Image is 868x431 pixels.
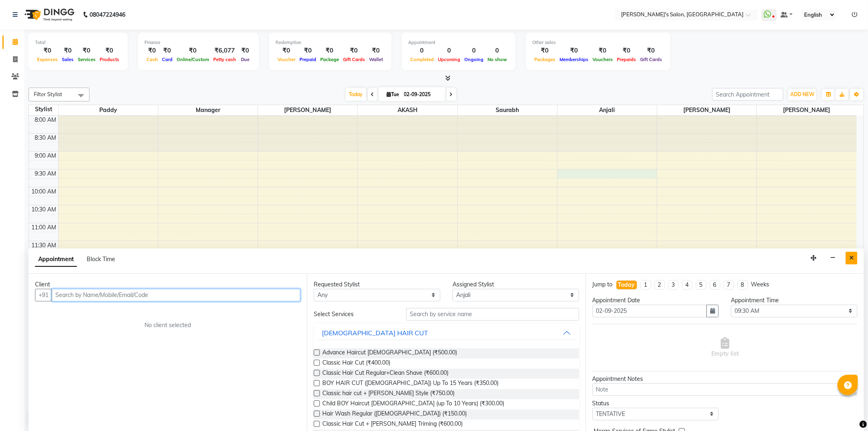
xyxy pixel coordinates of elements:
[408,46,436,55] div: 0
[696,280,706,290] li: 5
[737,280,748,290] li: 8
[275,46,297,55] div: ₹0
[239,57,251,62] span: Due
[341,57,367,62] span: Gift Cards
[668,280,679,290] li: 3
[322,379,498,389] span: BOY HAIR CUT ([DEMOGRAPHIC_DATA]) Up To 15 Years (₹350.00)
[436,46,462,55] div: 0
[458,105,557,115] span: Saurabh
[30,223,58,232] div: 11:00 AM
[638,46,664,55] div: ₹0
[590,46,615,55] div: ₹0
[35,289,52,301] button: +91
[408,57,436,62] span: Completed
[34,91,62,97] span: Filter Stylist
[590,57,615,62] span: Vouchers
[436,57,462,62] span: Upcoming
[593,399,719,408] div: Status
[317,325,575,340] button: [DEMOGRAPHIC_DATA] HAIR CUT
[175,57,211,62] span: Online/Custom
[160,46,175,55] div: ₹0
[90,3,125,26] b: 08047224946
[30,205,58,214] div: 10:30 AM
[297,46,318,55] div: ₹0
[21,3,77,26] img: logo
[322,348,457,358] span: Advance Haircut [DEMOGRAPHIC_DATA] (₹500.00)
[30,187,58,196] div: 10:00 AM
[98,57,121,62] span: Products
[33,116,58,124] div: 8:00 AM
[275,57,297,62] span: Voucher
[29,105,58,114] div: Stylist
[175,46,211,55] div: ₹0
[98,46,121,55] div: ₹0
[322,420,463,430] span: Classic Hair Cut + [PERSON_NAME] Triming (₹600.00)
[60,57,76,62] span: Sales
[322,399,504,409] span: Child BOY Haircut [DEMOGRAPHIC_DATA] (up To 10 Years) (₹300.00)
[211,46,238,55] div: ₹6,077
[532,46,558,55] div: ₹0
[532,39,664,46] div: Other sales
[30,241,58,250] div: 11:30 AM
[615,46,638,55] div: ₹0
[346,88,366,101] span: Today
[846,252,857,264] button: Close
[724,280,734,290] li: 7
[318,46,341,55] div: ₹0
[402,88,442,101] input: 2025-09-02
[462,57,485,62] span: Ongoing
[322,358,390,369] span: Classic Hair Cut (₹400.00)
[258,105,357,115] span: [PERSON_NAME]
[593,296,719,305] div: Appointment Date
[367,57,385,62] span: Wallet
[558,105,657,115] span: Anjali
[322,389,455,399] span: Classic hair cut + [PERSON_NAME] Style (₹750.00)
[33,152,58,160] div: 9:00 AM
[33,169,58,178] div: 9:30 AM
[322,369,448,379] span: Classic Hair Cut Regular+Clean Shave (₹600.00)
[52,289,300,301] input: Search by Name/Mobile/Email/Code
[638,57,664,62] span: Gift Cards
[59,105,158,115] span: Paddy
[682,280,693,290] li: 4
[408,39,509,46] div: Appointment
[593,280,613,289] div: Jump to
[35,252,77,267] span: Appointment
[358,105,457,115] span: AKASH
[406,308,579,321] input: Search by service name
[341,46,367,55] div: ₹0
[790,91,814,97] span: ADD NEW
[593,305,707,317] input: yyyy-mm-dd
[318,57,341,62] span: Package
[751,280,770,289] div: Weeks
[615,57,638,62] span: Prepaids
[35,46,60,55] div: ₹0
[144,57,160,62] span: Cash
[297,57,318,62] span: Prepaid
[87,255,115,263] span: Block Time
[654,280,665,290] li: 2
[710,280,720,290] li: 6
[211,57,238,62] span: Petty cash
[712,88,783,101] input: Search Appointment
[160,57,175,62] span: Card
[33,134,58,142] div: 8:30 AM
[76,46,98,55] div: ₹0
[485,57,509,62] span: No show
[238,46,252,55] div: ₹0
[385,91,402,97] span: Tue
[558,46,590,55] div: ₹0
[462,46,485,55] div: 0
[453,280,579,289] div: Assigned Stylist
[60,46,76,55] div: ₹0
[731,296,857,305] div: Appointment Time
[657,105,756,115] span: [PERSON_NAME]
[757,105,857,115] span: [PERSON_NAME]
[35,57,60,62] span: Expenses
[55,321,281,330] div: No client selected
[35,39,121,46] div: Total
[558,57,590,62] span: Memberships
[367,46,385,55] div: ₹0
[158,105,258,115] span: Manager
[788,89,816,100] button: ADD NEW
